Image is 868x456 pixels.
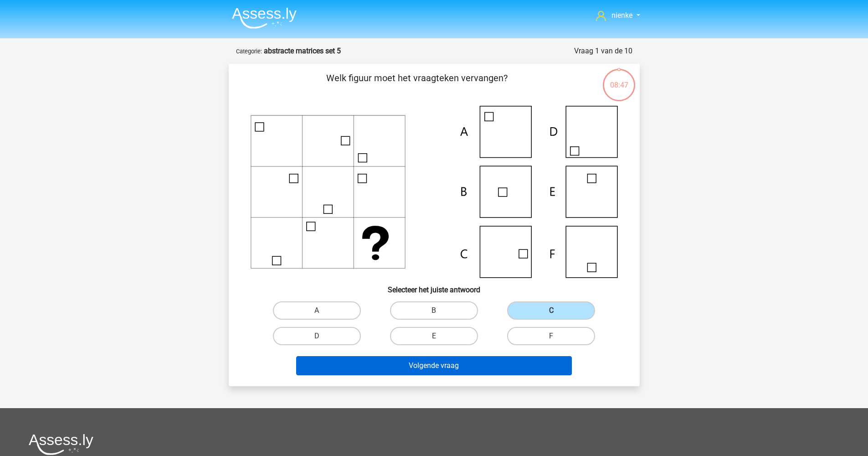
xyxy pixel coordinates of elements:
[243,278,625,294] h6: Selecteer het juiste antwoord
[243,71,591,98] p: Welk figuur moet het vraagteken vervangen?
[574,46,632,57] div: Vraag 1 van de 10
[602,68,636,91] div: 08:47
[507,327,595,345] label: F
[236,48,262,55] small: Categorie:
[29,434,93,455] img: Assessly logo
[273,301,361,320] label: A
[390,301,478,320] label: B
[611,11,632,20] span: nienke
[232,7,297,29] img: Assessly
[592,10,643,21] a: nienke
[264,47,341,55] strong: abstracte matrices set 5
[390,327,478,345] label: E
[273,327,361,345] label: D
[507,301,595,320] label: C
[296,356,572,375] button: Volgende vraag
